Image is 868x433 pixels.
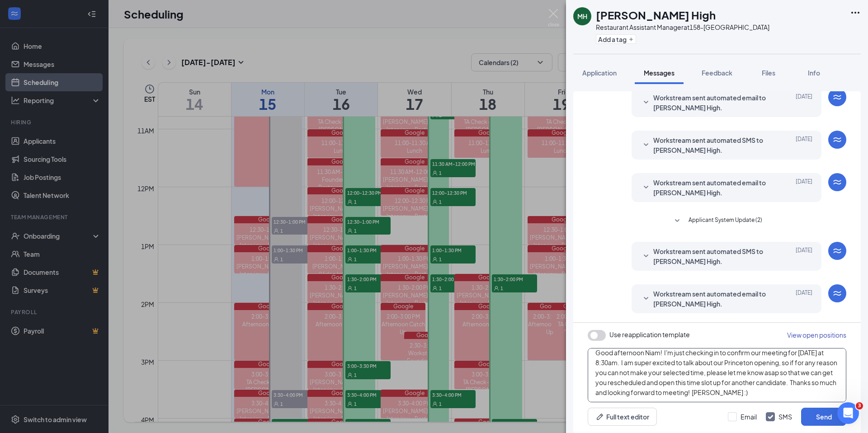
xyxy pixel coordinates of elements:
[641,182,651,193] svg: SmallChevronDown
[796,246,812,266] span: [DATE]
[762,69,775,77] span: Files
[672,216,683,226] svg: SmallChevronDown
[689,216,762,226] span: Applicant System Update (2)
[628,37,634,42] svg: Plus
[832,134,843,145] svg: WorkstreamLogo
[653,135,772,155] span: Workstream sent automated SMS to [PERSON_NAME] High.
[796,135,812,155] span: [DATE]
[596,7,716,23] h1: [PERSON_NAME] High
[641,293,651,304] svg: SmallChevronDown
[796,289,812,309] span: [DATE]
[808,69,820,77] span: Info
[595,412,604,421] svg: Pen
[832,288,843,299] svg: WorkstreamLogo
[588,348,846,402] textarea: Good afternoon Niam! I'm just checking in to confirm our meeting for [DATE] at 8:30am. I am super...
[653,289,772,309] span: Workstream sent automated email to [PERSON_NAME] High.
[832,177,843,188] svg: WorkstreamLogo
[856,402,863,409] span: 3
[609,330,690,339] span: Use reapplication template
[702,69,732,77] span: Feedback
[832,92,843,103] svg: WorkstreamLogo
[801,408,846,426] button: Send
[796,93,812,113] span: [DATE]
[644,69,675,77] span: Messages
[787,331,846,339] span: View open positions
[653,178,772,198] span: Workstream sent automated email to [PERSON_NAME] High.
[588,408,657,426] button: Full text editorPen
[582,69,617,77] span: Application
[641,97,651,108] svg: SmallChevronDown
[850,7,861,18] svg: Ellipses
[672,216,762,226] button: SmallChevronDownApplicant System Update (2)
[596,23,769,32] div: Restaurant Assistant Manager at 158-[GEOGRAPHIC_DATA]
[653,93,772,113] span: Workstream sent automated email to [PERSON_NAME] High.
[796,178,812,198] span: [DATE]
[837,402,859,424] iframe: Intercom live chat
[832,245,843,256] svg: WorkstreamLogo
[641,140,651,151] svg: SmallChevronDown
[577,12,587,21] div: MH
[653,246,772,266] span: Workstream sent automated SMS to [PERSON_NAME] High.
[596,34,636,44] button: PlusAdd a tag
[641,251,651,262] svg: SmallChevronDown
